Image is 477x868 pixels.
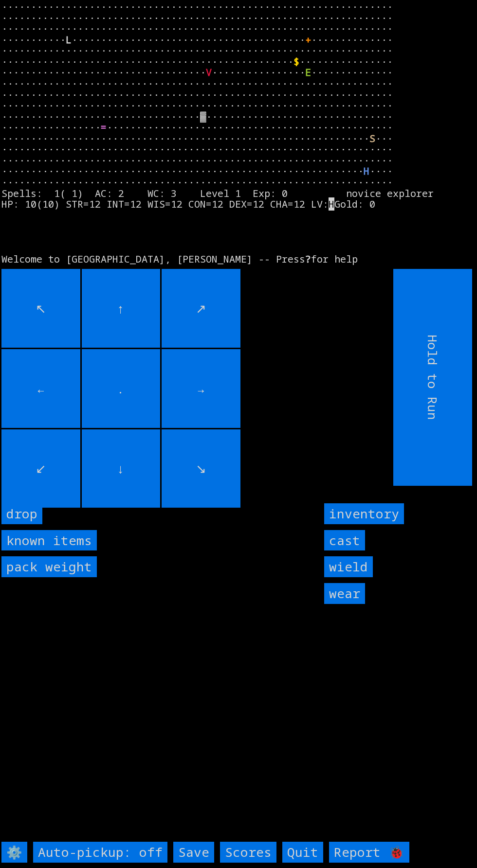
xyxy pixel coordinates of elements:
[1,530,97,551] input: known items
[1,1,469,262] larn: ··································································· ·····························...
[66,33,72,46] font: L
[1,269,80,348] input: ↖
[394,269,473,486] input: Hold to Run
[305,66,311,79] font: E
[324,556,373,577] input: wield
[324,530,365,551] input: cast
[282,842,323,863] input: Quit
[329,842,409,863] input: Report 🐞
[1,842,27,863] input: ⚙️
[162,349,240,428] input: →
[173,842,214,863] input: Save
[324,503,404,524] input: inventory
[305,33,311,46] font: +
[206,66,212,79] font: V
[1,429,80,508] input: ↙
[1,556,97,577] input: pack weight
[369,132,375,145] font: S
[82,349,161,428] input: .
[364,164,369,177] font: H
[33,842,167,863] input: Auto-pickup: off
[162,429,240,508] input: ↘
[294,55,299,68] font: $
[220,842,276,863] input: Scores
[329,197,334,211] mark: H
[101,121,107,134] font: =
[1,503,42,524] input: drop
[162,269,240,348] input: ↗
[305,252,311,266] b: ?
[1,349,80,428] input: ←
[82,429,161,508] input: ↓
[82,269,161,348] input: ↑
[324,583,365,604] input: wear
